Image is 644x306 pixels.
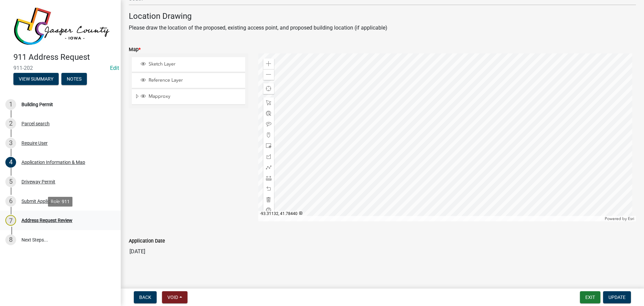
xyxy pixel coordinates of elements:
[110,65,119,71] wm-modal-confirm: Edit Application Number
[48,197,72,207] div: Role: 911
[140,77,243,84] div: Reference Layer
[5,176,16,187] div: 5
[263,69,274,80] div: Zoom out
[13,52,115,62] h4: 911 Address Request
[21,102,53,107] div: Building Permit
[5,215,16,226] div: 7
[110,65,119,71] a: Edit
[129,24,636,32] p: Please draw the location of the proposed, existing access point, and proposed building location (...
[132,73,245,88] li: Reference Layer
[603,216,636,221] div: Powered by
[147,93,243,99] span: Mapproxy
[135,93,140,100] span: Expand
[628,216,634,221] a: Esri
[603,291,631,303] button: Update
[13,77,59,82] wm-modal-confirm: Summary
[5,118,16,129] div: 2
[162,291,187,303] button: Void
[134,291,157,303] button: Back
[608,295,626,300] span: Update
[61,77,87,82] wm-modal-confirm: Notes
[263,58,274,69] div: Zoom in
[132,57,245,72] li: Sketch Layer
[13,65,107,71] span: 911-202
[21,141,48,145] div: Require User
[21,121,50,126] div: Parcel search
[21,179,55,184] div: Driveway Permit
[5,138,16,148] div: 3
[131,55,246,107] ul: Layer List
[580,291,600,303] button: Exit
[129,11,636,21] h4: Location Drawing
[21,160,85,165] div: Application Information & Map
[147,61,243,67] span: Sketch Layer
[21,199,61,204] div: Submit Application
[5,234,16,245] div: 8
[129,239,165,244] label: Application Date
[13,7,110,45] img: Jasper County, Iowa
[13,73,59,85] button: View Summary
[61,73,87,85] button: Notes
[139,295,151,300] span: Back
[5,157,16,168] div: 4
[140,61,243,68] div: Sketch Layer
[21,218,72,223] div: Address Request Review
[263,83,274,94] div: Find my location
[147,77,243,83] span: Reference Layer
[5,99,16,110] div: 1
[5,196,16,207] div: 6
[140,93,243,100] div: Mapproxy
[129,47,141,52] label: Map
[132,89,245,105] li: Mapproxy
[167,295,178,300] span: Void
